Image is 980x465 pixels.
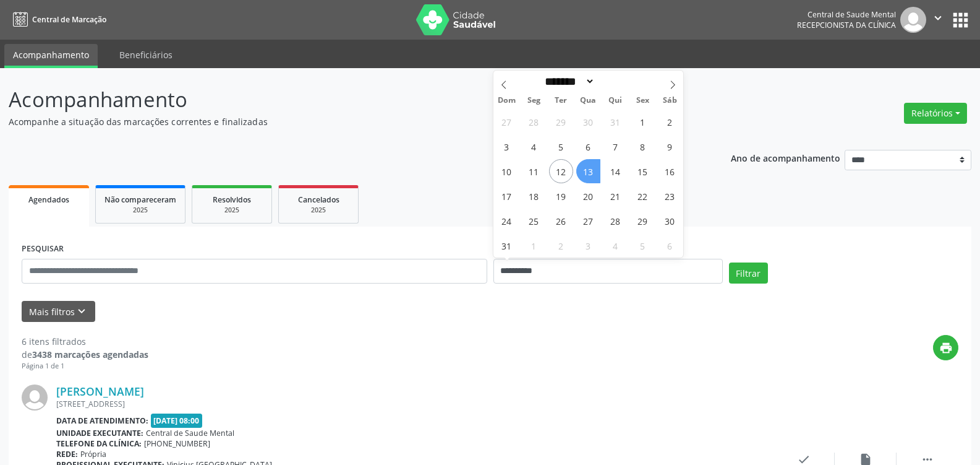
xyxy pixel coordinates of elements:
span: Setembro 1, 2025 [522,233,546,258]
span: Agosto 4, 2025 [522,134,546,159]
span: Agosto 17, 2025 [495,184,519,208]
div: de [22,348,148,361]
span: Resolvidos [213,194,251,205]
select: Month [541,75,595,88]
div: 2025 [104,206,176,215]
p: Acompanhamento [9,84,683,115]
span: Agosto 5, 2025 [549,134,573,159]
span: Agosto 10, 2025 [495,159,519,183]
span: Agosto 24, 2025 [495,209,519,233]
span: Não compareceram [104,194,176,205]
button: Relatórios [904,103,967,124]
span: Agosto 26, 2025 [549,209,573,233]
span: Agosto 11, 2025 [522,159,546,183]
span: Própria [80,449,106,459]
span: Agosto 27, 2025 [576,209,600,233]
span: Agosto 28, 2025 [603,209,628,233]
div: 2025 [288,206,349,215]
span: Setembro 6, 2025 [658,233,682,258]
b: Data de atendimento: [56,415,148,426]
span: Setembro 3, 2025 [576,233,600,258]
div: [STREET_ADDRESS] [56,399,773,409]
span: Agosto 7, 2025 [603,134,628,159]
span: Setembro 4, 2025 [603,233,628,258]
span: Dom [493,97,521,105]
a: Central de Marcação [9,9,106,30]
span: Julho 29, 2025 [549,110,573,134]
span: Agosto 23, 2025 [658,184,682,208]
i: keyboard_arrow_down [75,305,88,318]
span: Agosto 29, 2025 [631,209,655,233]
span: Julho 30, 2025 [576,110,600,134]
span: Seg [520,97,547,105]
button: print [933,335,958,360]
span: Agosto 18, 2025 [522,184,546,208]
span: Agosto 2, 2025 [658,110,682,134]
span: Qua [574,97,602,105]
span: Julho 31, 2025 [603,110,628,134]
span: Agosto 30, 2025 [658,209,682,233]
span: Sáb [656,97,683,105]
span: Agosto 12, 2025 [549,159,573,183]
span: Agosto 3, 2025 [495,134,519,159]
span: Agosto 13, 2025 [576,159,600,183]
span: Agosto 14, 2025 [603,159,628,183]
strong: 3438 marcações agendadas [32,349,148,360]
button:  [926,7,950,33]
span: Agosto 8, 2025 [631,134,655,159]
span: Sex [629,97,656,105]
span: Julho 28, 2025 [522,110,546,134]
span: Central de Saude Mental [146,428,234,438]
span: Agosto 1, 2025 [631,110,655,134]
input: Year [595,75,636,88]
span: Qui [602,97,629,105]
label: PESQUISAR [22,240,64,259]
span: Agosto 25, 2025 [522,209,546,233]
i:  [931,11,945,25]
a: [PERSON_NAME] [56,385,144,398]
span: Agosto 9, 2025 [658,134,682,159]
b: Unidade executante: [56,428,143,438]
button: Filtrar [729,263,768,284]
span: Setembro 5, 2025 [631,233,655,258]
b: Telefone da clínica: [56,438,142,449]
span: [PHONE_NUMBER] [144,438,210,449]
div: 2025 [201,206,263,215]
div: Central de Saude Mental [797,9,896,20]
span: Recepcionista da clínica [797,20,896,30]
b: Rede: [56,449,78,459]
button: apps [950,9,971,31]
span: Setembro 2, 2025 [549,233,573,258]
span: Agosto 21, 2025 [603,184,628,208]
span: Agosto 16, 2025 [658,159,682,183]
i: print [939,341,953,355]
div: 6 itens filtrados [22,335,148,348]
span: Julho 27, 2025 [495,110,519,134]
span: Agosto 31, 2025 [495,233,519,258]
img: img [22,385,48,411]
span: Central de Marcação [32,14,106,25]
button: Mais filtroskeyboard_arrow_down [22,301,95,323]
span: Agendados [28,194,69,205]
p: Acompanhe a situação das marcações correntes e finalizadas [9,115,683,128]
a: Beneficiários [111,44,181,66]
span: Ter [547,97,574,105]
span: Agosto 19, 2025 [549,184,573,208]
a: Acompanhamento [4,44,98,68]
span: Cancelados [298,194,339,205]
div: Página 1 de 1 [22,361,148,372]
span: Agosto 22, 2025 [631,184,655,208]
p: Ano de acompanhamento [731,150,840,165]
span: [DATE] 08:00 [151,414,203,428]
img: img [900,7,926,33]
span: Agosto 15, 2025 [631,159,655,183]
span: Agosto 6, 2025 [576,134,600,159]
span: Agosto 20, 2025 [576,184,600,208]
